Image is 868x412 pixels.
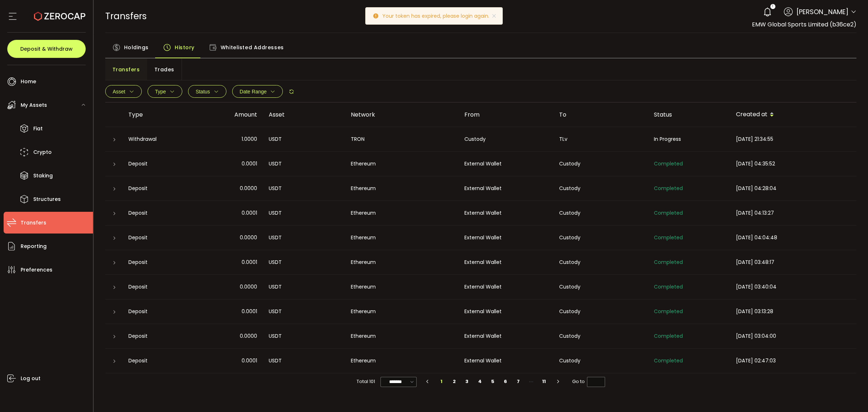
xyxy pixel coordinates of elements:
span: In Progress [654,135,681,143]
div: USDT [263,283,345,291]
span: My Assets [21,100,47,110]
div: USDT [263,160,345,168]
span: Completed [654,357,683,364]
div: External Wallet [459,307,553,316]
span: [DATE] 03:40:04 [736,283,776,290]
span: Transfers [105,10,147,22]
li: 4 [473,377,486,387]
li: 1 [435,377,448,387]
span: Reporting [21,241,47,252]
span: EMW Global Sports Limited (b36ce2) [752,20,856,29]
span: Completed [654,160,683,167]
span: Whitelisted Addresses [221,40,284,55]
span: Preferences [21,265,52,275]
span: [DATE] 03:13:28 [736,308,773,315]
div: Ethereum [345,160,459,168]
span: Transfers [21,218,46,228]
div: Custody [553,209,648,217]
div: Deposit [123,234,187,242]
div: Ethereum [345,357,459,365]
span: Date Range [240,89,267,94]
div: Deposit [123,209,187,217]
span: Type [155,89,166,94]
span: Completed [654,258,683,266]
div: Custody [553,258,648,266]
span: Trades [154,62,174,77]
div: External Wallet [459,209,553,217]
div: Status [648,110,730,119]
div: USDT [263,209,345,217]
span: Deposit & Withdraw [20,46,73,51]
div: USDT [263,357,345,365]
span: 0.0000 [240,332,257,340]
button: Deposit & Withdraw [7,40,86,58]
div: Ethereum [345,258,459,266]
span: Total 101 [357,377,375,387]
div: Amount [187,110,263,119]
span: 0.0000 [240,184,257,193]
div: Type [123,110,187,119]
div: External Wallet [459,234,553,242]
span: [DATE] 21:34:55 [736,135,773,143]
div: Custody [553,357,648,365]
button: Status [188,85,226,98]
div: Ethereum [345,283,459,291]
div: Ethereum [345,184,459,193]
span: 0.0001 [242,258,257,266]
span: Completed [654,209,683,216]
span: Go to [572,377,605,387]
span: 0.0001 [242,307,257,316]
span: Home [21,76,36,87]
div: USDT [263,332,345,340]
li: 7 [512,377,525,387]
li: 3 [461,377,474,387]
div: External Wallet [459,160,553,168]
span: Fiat [33,123,43,134]
div: Custody [553,332,648,340]
div: USDT [263,258,345,266]
span: History [175,40,195,55]
div: External Wallet [459,184,553,193]
span: [DATE] 04:35:52 [736,160,775,167]
span: 0.0001 [242,160,257,168]
div: Ethereum [345,307,459,316]
span: Staking [33,171,53,181]
span: Holdings [124,40,149,55]
div: Asset [263,110,345,119]
div: Deposit [123,184,187,193]
li: 2 [448,377,461,387]
div: Withdrawal [123,135,187,143]
span: Transfers [112,62,140,77]
div: USDT [263,307,345,316]
div: External Wallet [459,332,553,340]
div: Ethereum [345,209,459,217]
div: Deposit [123,332,187,340]
span: [DATE] 02:47:03 [736,357,776,364]
iframe: Chat Widget [832,377,868,412]
div: Deposit [123,283,187,291]
span: [DATE] 03:48:17 [736,258,774,266]
div: Custody [553,160,648,168]
div: Ethereum [345,332,459,340]
span: Asset [113,89,125,94]
li: 11 [538,377,551,387]
div: USDT [263,184,345,193]
div: TRON [345,135,459,143]
span: Completed [654,308,683,315]
span: Crypto [33,147,52,157]
span: [DATE] 04:13:27 [736,209,774,216]
div: External Wallet [459,283,553,291]
div: Custody [459,135,553,143]
span: 0.0001 [242,357,257,365]
span: Structures [33,194,61,205]
div: From [459,110,553,119]
div: Deposit [123,307,187,316]
span: 1 [772,4,773,9]
span: [DATE] 04:28:04 [736,185,776,192]
div: Custody [553,283,648,291]
span: Status [196,89,210,94]
span: 1.0000 [242,135,257,143]
span: 0.0000 [240,234,257,242]
div: TLv [553,135,648,143]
